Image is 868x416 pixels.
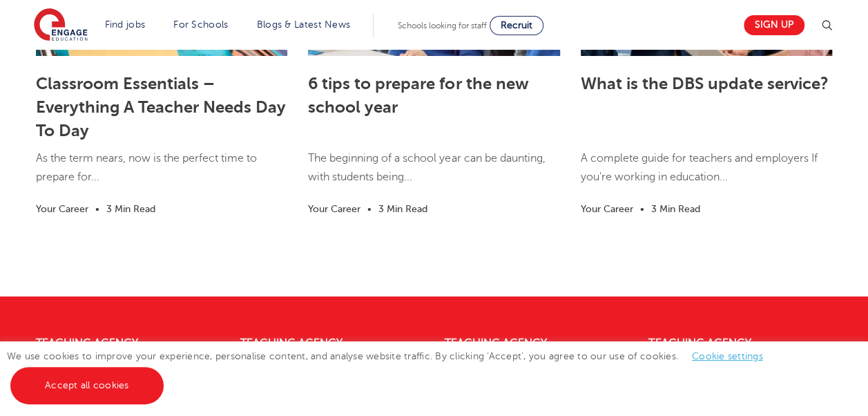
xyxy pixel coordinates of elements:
a: Classroom Essentials – Everything A Teacher Needs Day To Day [36,74,286,140]
a: Recruit [490,16,543,35]
a: Blogs & Latest News [257,19,351,30]
a: What is the DBS update service? [581,74,829,93]
span: Recruit [501,20,532,30]
li: • [633,201,651,217]
p: A complete guide for teachers and employers If you're working in education... [581,149,832,200]
a: Teaching Agency [GEOGRAPHIC_DATA] [445,337,557,361]
a: Find jobs [105,19,146,30]
a: For Schools [173,19,228,30]
a: Accept all cookies [10,367,164,404]
a: Teaching Agency [GEOGRAPHIC_DATA] [36,337,148,361]
p: As the term nears, now is the perfect time to prepare for... [36,149,287,200]
li: • [88,201,106,217]
span: Schools looking for staff [398,21,487,30]
a: Teaching Agency [GEOGRAPHIC_DATA] [648,337,760,361]
span: We use cookies to improve your experience, personalise content, and analyse website traffic. By c... [7,351,777,390]
a: Cookie settings [692,351,763,361]
li: Your Career [36,201,88,217]
li: • [360,201,378,217]
a: Teaching Agency [GEOGRAPHIC_DATA] [240,337,352,361]
li: Your Career [308,201,360,217]
li: 3 Min Read [651,201,700,217]
li: 3 Min Read [106,201,155,217]
li: Your Career [581,201,633,217]
li: 3 Min Read [378,201,427,217]
a: Sign up [744,15,804,35]
img: Engage Education [34,8,88,43]
a: 6 tips to prepare for the new school year [308,74,528,117]
p: The beginning of a school year can be daunting, with students being... [308,149,559,200]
